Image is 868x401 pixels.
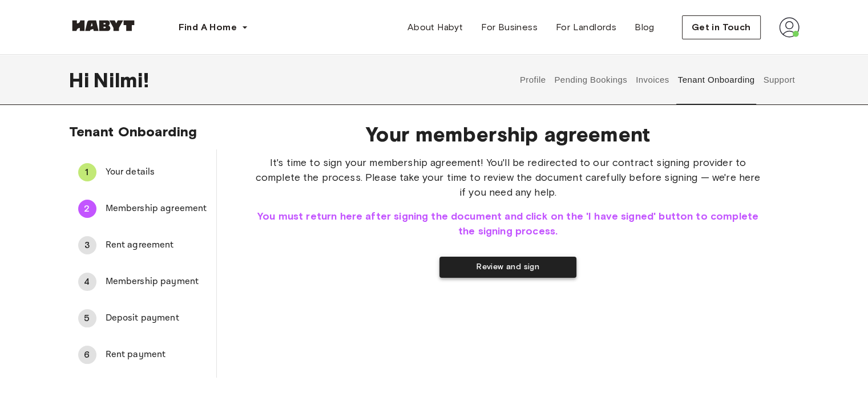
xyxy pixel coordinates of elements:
div: 5 [78,309,96,327]
img: Habyt [69,20,138,31]
span: About Habyt [407,21,463,34]
span: Rent agreement [106,238,207,252]
button: Support [762,55,797,105]
span: Nilmi ! [94,68,149,92]
span: Get in Touch [692,21,751,34]
button: Pending Bookings [553,55,629,105]
div: 1Your details [69,159,216,186]
span: You must return here after signing the document and click on the 'I have signed' button to comple... [253,209,763,238]
div: 2 [78,200,96,218]
button: Get in Touch [682,15,761,39]
button: Tenant Onboarding [676,55,756,105]
span: For Landlords [556,21,616,34]
div: 4Membership payment [69,268,216,295]
span: For Business [481,21,538,34]
div: 2Membership agreement [69,195,216,222]
a: Blog [625,16,664,39]
span: Deposit payment [106,311,207,325]
a: About Habyt [398,16,472,39]
div: 6Rent payment [69,341,216,368]
span: Blog [635,21,655,34]
div: 1 [78,163,96,181]
span: Your details [106,165,207,179]
div: 4 [78,273,96,291]
span: Rent payment [106,348,207,362]
div: 6 [78,346,96,364]
img: avatar [779,17,800,38]
span: Membership agreement [106,202,207,216]
span: Find A Home [179,21,237,34]
button: Invoices [635,55,671,105]
button: Profile [518,55,547,105]
div: 5Deposit payment [69,305,216,332]
a: For Business [472,16,547,39]
span: Hi [69,68,94,92]
div: 3Rent agreement [69,232,216,259]
span: Membership payment [106,275,207,289]
div: 3 [78,236,96,254]
span: Tenant Onboarding [69,123,197,140]
div: user profile tabs [515,55,799,105]
button: Review and sign [439,257,576,278]
span: Your membership agreement [253,122,763,146]
a: For Landlords [547,16,625,39]
span: It's time to sign your membership agreement! You'll be redirected to our contract signing provide... [253,155,763,200]
button: Find A Home [169,16,257,39]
